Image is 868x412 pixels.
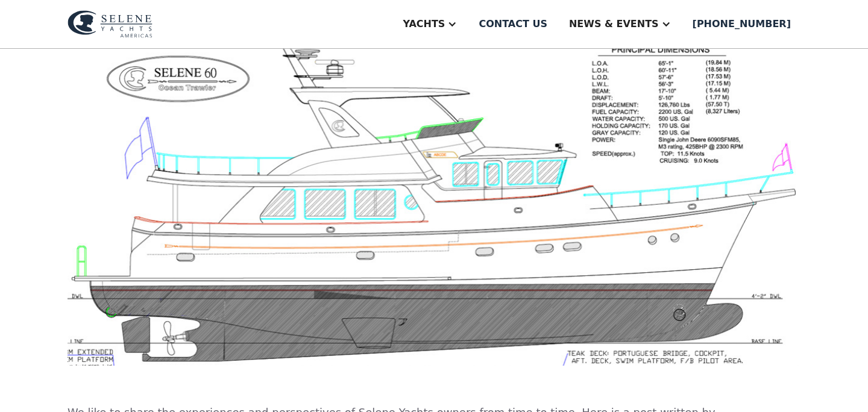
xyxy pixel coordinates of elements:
[569,17,659,31] div: News & EVENTS
[693,17,791,31] div: [PHONE_NUMBER]
[403,17,445,31] div: Yachts
[68,10,153,38] img: logo
[479,17,547,31] div: Contact us
[68,23,800,366] img: Story of a new Selene 60 Classic Explorer Buyer and his plans to circumnavigate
